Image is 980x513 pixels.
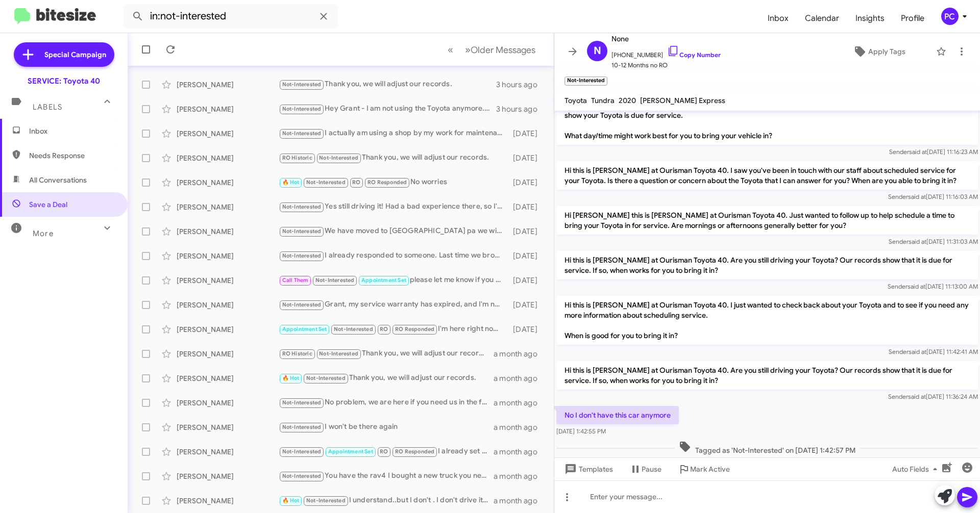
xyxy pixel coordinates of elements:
div: [PERSON_NAME] [177,104,279,114]
span: RO Responded [395,448,434,455]
div: I already set up an appt. online for [DATE] @ 8:59 AM [279,446,494,457]
div: [PERSON_NAME] [177,398,279,408]
span: Not-Interested [282,448,322,455]
div: [DATE] [508,324,546,335]
p: Hi this is [PERSON_NAME] at Ourisman Toyota 40. Are you still driving your Toyota? Our records sh... [556,361,978,390]
div: [PERSON_NAME] [177,471,279,481]
span: RO Responded [395,326,434,332]
div: please let me know if you would like to schedule service and I will help you with that as well. I... [279,274,508,286]
div: [PERSON_NAME] [177,177,279,188]
span: said at [908,283,925,290]
div: [DATE] [508,275,546,286]
span: Mark Active [690,460,730,478]
span: 🔥 Hot [282,497,300,504]
span: Not-Interested [306,497,346,504]
div: SERVICE: Toyota 40 [28,76,100,86]
div: a month ago [494,349,546,359]
p: Hi this is [PERSON_NAME] at Ourisman Toyota 40. Are you still driving your Toyota? Our records sh... [556,251,978,279]
div: a month ago [494,471,546,481]
div: a month ago [494,398,546,408]
div: [PERSON_NAME] [177,80,279,90]
span: « [448,43,453,56]
span: said at [909,238,926,245]
span: Save a Deal [29,199,67,210]
div: You have the rav4 I bought a new truck you need to update your records [279,470,494,482]
span: Appointment Set [328,448,373,455]
span: Pause [642,460,661,478]
span: Not-Interested [282,106,322,112]
div: Thank you, we will adjust our records. [279,348,494,360]
div: [DATE] [508,226,546,237]
span: Tundra [591,96,615,105]
span: Not-Interested [282,252,322,259]
div: Thank you, we will adjust our records. [279,372,494,384]
div: a month ago [494,373,546,383]
div: [DATE] [508,177,546,188]
nav: Page navigation example [442,39,542,60]
div: [PERSON_NAME] [177,373,279,383]
span: Sender [DATE] 11:13:00 AM [888,283,978,290]
small: Not-Interested [565,76,607,86]
span: [PERSON_NAME] Express [640,96,725,105]
span: Sender [DATE] 11:36:24 AM [888,393,978,400]
span: Templates [562,460,613,478]
span: Sender [DATE] 11:31:03 AM [889,238,978,245]
div: [DATE] [508,202,546,212]
div: [DATE] [508,300,546,310]
div: No worries [279,176,508,188]
div: PC [941,8,959,25]
span: Labels [33,102,62,112]
span: Sender [DATE] 11:16:03 AM [888,193,978,200]
span: RO [380,448,388,455]
span: Not-Interested [282,203,322,210]
span: 10-12 Months no RO [611,60,721,70]
span: None [611,33,721,45]
button: Apply Tags [826,42,931,61]
button: Next [459,39,542,60]
span: Not-Interested [282,301,322,308]
span: Not-Interested [315,277,355,284]
span: 🔥 Hot [282,375,300,381]
div: [PERSON_NAME] [177,496,279,506]
span: Not-Interested [334,326,373,332]
button: Pause [621,460,670,478]
div: We have moved to [GEOGRAPHIC_DATA] pa we will havevit service up here. [279,225,508,237]
button: Auto Fields [884,460,949,478]
span: All Conversations [29,175,87,185]
div: [DATE] [508,129,546,139]
div: a month ago [494,447,546,457]
span: 2020 [619,96,636,105]
div: [PERSON_NAME] [177,226,279,237]
div: I'm here right now. 🤦🏻‍♀️ [279,323,508,335]
span: Not-Interested [319,350,358,357]
a: Inbox [759,4,797,33]
span: Apply Tags [868,42,905,61]
a: Insights [847,4,893,33]
div: Thank you, we will adjust our records. [279,79,496,90]
span: RO Historic [282,350,312,357]
span: [PHONE_NUMBER] [611,45,721,60]
span: Older Messages [471,44,535,56]
span: Auto Fields [892,460,941,478]
div: I understand..but I don't . I don't drive it much [279,495,494,506]
span: Sender [DATE] 11:16:23 AM [889,148,978,156]
button: Templates [554,460,621,478]
p: Hi this is [PERSON_NAME] at Ourisman Toyota 40. I just wanted to check back about your Toyota and... [556,296,978,345]
span: RO [380,326,388,332]
div: a month ago [494,496,546,506]
div: [DATE] [508,153,546,163]
span: Inbox [29,126,116,136]
span: Not-Interested [282,228,322,235]
div: I actually am using a shop by my work for maintenance it is more convenient but thank you anyway [279,127,508,139]
div: No problem, we are here if you need us in the future. [279,397,494,408]
span: said at [909,148,927,156]
span: Call Them [282,277,309,284]
span: Appointment Set [361,277,406,284]
span: RO [352,179,360,186]
p: No I don't have this car anymore [556,406,679,424]
div: [PERSON_NAME] [177,349,279,359]
span: Needs Response [29,150,116,161]
span: More [33,229,54,238]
